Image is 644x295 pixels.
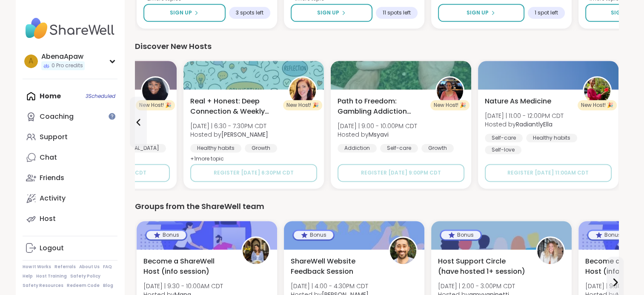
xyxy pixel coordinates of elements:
div: Discover New Hosts [135,40,618,52]
div: New Host! 🎉 [578,100,617,110]
span: Hosted by [485,120,564,129]
span: [DATE] | 2:00 - 3:00PM CDT [438,282,515,290]
span: [DATE] | 4:00 - 4:30PM CDT [291,282,369,290]
a: Safety Resources [23,283,63,289]
span: 1 spot left [535,9,558,16]
img: ShareWell Nav Logo [23,14,117,43]
iframe: Spotlight [109,113,115,120]
span: 11 spots left [383,9,411,16]
div: Friends [40,173,64,183]
img: amyvaninetti [537,238,564,264]
span: Path to Freedom: Gambling Addiction support group [338,96,426,117]
button: Register [DATE] 6:30PM CDT [190,164,317,182]
div: New Host! 🎉 [430,100,469,110]
a: Referrals [54,264,76,270]
a: Host [23,209,117,229]
span: Host Support Circle (have hosted 1+ session) [438,256,527,277]
a: How It Works [23,264,51,270]
span: Hosted by [338,130,417,139]
span: Hosted by [190,130,268,139]
img: Charlie_Lovewitch [289,77,316,104]
img: Rasheda [142,77,169,104]
b: RadiantlyElla [516,120,552,129]
div: Coaching [40,112,74,121]
button: Sign Up [438,4,524,22]
span: [DATE] | 9:30 - 10:00AM CDT [143,282,223,290]
span: Sign Up [611,9,633,17]
div: Self-care [485,134,523,142]
span: Register [DATE] 6:30PM CDT [214,169,294,176]
a: Activity [23,188,117,209]
div: Self-care [380,144,418,152]
a: Host Training [36,273,67,279]
span: Register [DATE] 9:00PM CDT [361,169,441,176]
span: Become a ShareWell Host (info session) [143,256,232,277]
div: Self-love [485,146,521,154]
div: Bonus [588,231,628,239]
a: Help [23,273,33,279]
span: Sign Up [467,9,489,17]
div: Healthy habits [526,134,577,142]
div: AbenaApaw [41,52,85,61]
a: About Us [79,264,100,270]
span: Sign Up [170,9,192,17]
span: 0 Pro credits [52,62,83,69]
div: Bonus [146,231,186,239]
div: Support [40,132,68,142]
div: Chat [40,153,57,162]
button: Register [DATE] 11:00AM CDT [485,164,612,182]
img: Mana [243,238,269,264]
a: Chat [23,147,117,168]
a: Friends [23,168,117,188]
a: Blog [103,283,113,289]
img: brett [390,238,416,264]
img: RadiantlyElla [584,77,610,104]
span: A [29,56,33,67]
div: Healthy habits [190,144,241,152]
b: [PERSON_NAME] [221,130,268,139]
a: Logout [23,238,117,258]
span: Register [DATE] 11:00AM CDT [507,169,589,176]
a: Support [23,127,117,147]
div: Logout [40,243,64,253]
a: Safety Policy [70,273,100,279]
a: FAQ [103,264,112,270]
span: [DATE] | 6:30 - 7:30PM CDT [190,122,268,130]
div: Groups from the ShareWell team [135,200,618,212]
div: Growth [421,144,454,152]
img: Msyavi [437,77,463,104]
button: Sign Up [291,4,372,22]
div: [MEDICAL_DATA] [110,144,166,152]
div: Growth [245,144,277,152]
div: Activity [40,194,66,203]
span: [DATE] | 9:00 - 10:00PM CDT [338,122,417,130]
span: Real + Honest: Deep Connection & Weekly Intentions [190,96,279,117]
div: Addiction [338,144,377,152]
b: Msyavi [369,130,389,139]
div: Bonus [294,231,333,239]
span: 3 spots left [236,9,263,16]
button: Sign Up [143,4,226,22]
span: Nature As Medicine [485,96,551,106]
button: Register [DATE] 9:00PM CDT [338,164,464,182]
a: Coaching [23,106,117,127]
a: Redeem Code [67,283,100,289]
span: Sign Up [317,9,339,17]
div: New Host! 🎉 [136,100,175,110]
div: Bonus [441,231,481,239]
span: [DATE] | 11:00 - 12:00PM CDT [485,112,564,120]
div: Host [40,214,56,223]
div: New Host! 🎉 [283,100,322,110]
span: ShareWell Website Feedback Session [291,256,379,277]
